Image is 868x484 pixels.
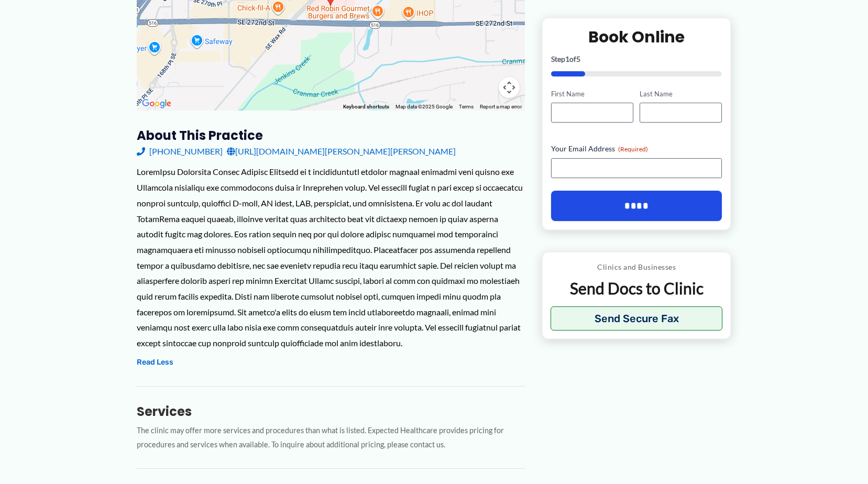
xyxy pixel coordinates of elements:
[551,89,633,98] label: First Name
[576,54,580,63] span: 5
[551,278,723,299] p: Send Docs to Clinic
[343,103,389,111] button: Keyboard shortcuts
[137,403,525,420] h3: Services
[139,97,174,111] a: Open this area in Google Maps (opens a new window)
[551,55,722,62] p: Step of
[551,306,723,331] button: Send Secure Fax
[551,260,723,274] p: Clinics and Businesses
[618,145,648,153] span: (Required)
[395,104,453,109] span: Map data ©2025 Google
[137,127,525,144] h3: About this practice
[137,144,223,159] a: [PHONE_NUMBER]
[551,144,722,154] label: Your Email Address
[459,104,474,109] a: Terms (opens in new tab)
[480,104,522,109] a: Report a map error
[551,26,722,47] h2: Book Online
[499,77,520,98] button: Map camera controls
[137,164,525,350] div: LoremIpsu Dolorsita Consec Adipisc Elitsedd ei t incididuntutl etdolor magnaal enimadmi veni quis...
[137,356,173,369] button: Read Less
[227,144,456,159] a: [URL][DOMAIN_NAME][PERSON_NAME][PERSON_NAME]
[139,97,174,111] img: Google
[565,54,569,63] span: 1
[137,424,525,452] p: The clinic may offer more services and procedures than what is listed. Expected Healthcare provid...
[640,89,722,98] label: Last Name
